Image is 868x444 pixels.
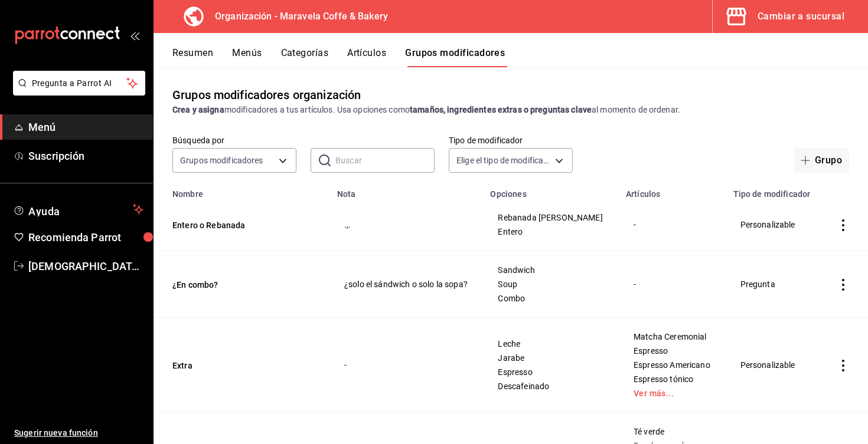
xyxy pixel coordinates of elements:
[28,258,143,274] span: [DEMOGRAPHIC_DATA][PERSON_NAME]
[498,340,604,348] span: Leche
[456,154,551,166] span: Elige el tipo de modificador
[410,105,592,114] strong: tamaños, ingredientes extras o preguntas clave
[172,279,314,291] button: ¿En combo?
[758,8,844,25] div: Cambiar a sucursal
[28,202,128,216] span: Ayuda
[28,148,143,164] span: Suscripción
[498,382,604,390] span: Descafeinado
[130,31,139,40] button: open_drawer_menu
[172,47,213,67] button: Resumen
[794,148,849,173] button: Grupo
[172,360,314,371] button: Extra
[330,199,484,251] td: .,.
[837,219,849,231] button: actions
[498,294,604,302] span: Combo
[281,47,329,67] button: Categorías
[483,182,619,199] th: Opciones
[232,47,262,67] button: Menús
[634,333,712,341] span: Matcha Ceremonial
[172,105,224,114] strong: Crea y asigna
[726,199,818,251] td: Personalizable
[205,9,388,24] h3: Organización - Maravela Coffe & Bakery
[14,427,143,439] span: Sugerir nueva función
[32,77,127,90] span: Pregunta a Parrot AI
[634,427,712,436] span: Té verde
[449,136,573,144] label: Tipo de modificador
[347,47,386,67] button: Artículos
[498,213,604,222] span: Rebanada [PERSON_NAME]
[633,278,712,291] div: -
[172,136,296,144] label: Búsqueda por
[633,218,712,231] div: -
[498,354,604,362] span: Jarabe
[330,318,484,413] td: -
[634,347,712,355] span: Espresso
[405,47,505,67] button: Grupos modificadores
[172,47,868,67] div: navigation tabs
[8,85,145,98] a: Pregunta a Parrot AI
[837,360,849,371] button: actions
[172,86,361,104] div: Grupos modificadores organización
[498,280,604,288] span: Soup
[726,182,818,199] th: Tipo de modificador
[498,266,604,274] span: Sandwich
[634,389,712,397] a: Ver más...
[726,318,818,413] td: Personalizable
[837,279,849,291] button: actions
[28,229,143,245] span: Recomienda Parrot
[498,228,604,236] span: Entero
[498,368,604,376] span: Espresso
[172,219,314,231] button: Entero o Rebanada
[726,251,818,318] td: Pregunta
[330,182,484,199] th: Nota
[634,375,712,383] span: Espresso tónico
[619,182,726,199] th: Artículos
[634,361,712,369] span: Espresso Americano
[330,251,484,318] td: ¿solo el sándwich o solo la sopa?
[172,104,849,116] div: modificadores a tus artículos. Usa opciones como al momento de ordenar.
[28,119,143,135] span: Menú
[154,182,330,199] th: Nombre
[13,71,145,96] button: Pregunta a Parrot AI
[335,149,435,172] input: Buscar
[180,154,263,166] span: Grupos modificadores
